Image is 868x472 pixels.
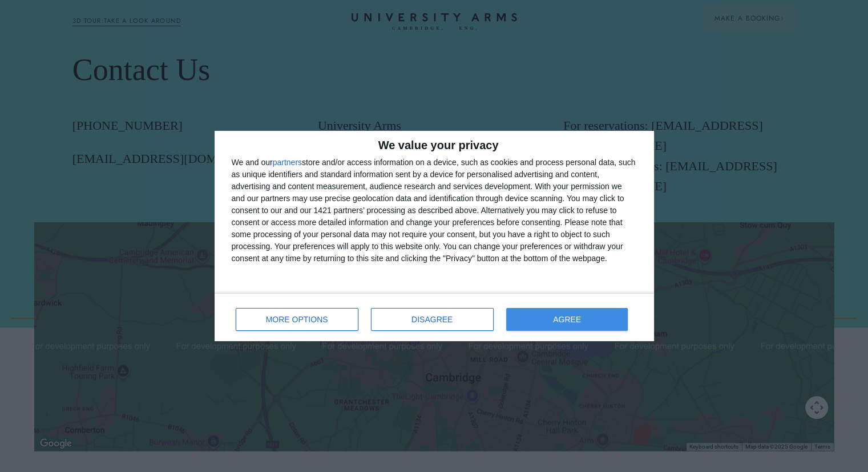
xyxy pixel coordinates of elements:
button: DISAGREE [371,308,494,331]
div: qc-cmp2-ui [215,131,654,341]
span: DISAGREE [411,315,453,323]
button: partners [273,158,302,166]
div: We and our store and/or access information on a device, such as cookies and process personal data... [232,157,637,265]
button: AGREE [506,308,628,331]
button: MORE OPTIONS [236,308,358,331]
span: AGREE [553,315,581,323]
h2: We value your privacy [232,139,637,151]
span: MORE OPTIONS [266,315,328,323]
